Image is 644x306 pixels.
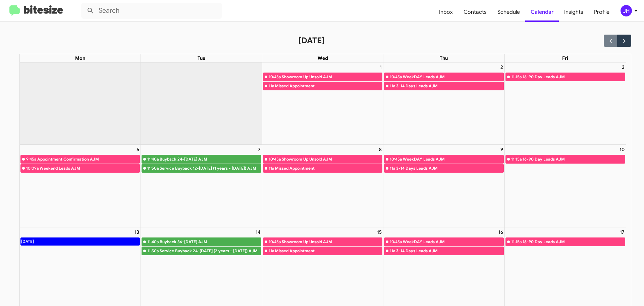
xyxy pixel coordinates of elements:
div: 11a [269,248,274,254]
div: Buyback 24-[DATE] AJM [160,156,261,163]
div: Missed Appointment [275,83,382,89]
div: 16-90 Day Leads AJM [523,156,625,163]
div: 11:40a [147,156,159,163]
div: JH [621,5,632,16]
div: Service Buyback 12-[DATE] (1 years - [DATE]) AJM [160,165,261,172]
td: October 1, 2025 [262,62,383,145]
div: 11a [390,165,395,172]
a: October 9, 2025 [499,145,504,154]
div: Showroom Up Unsold AJM [282,74,382,80]
button: JH [615,5,637,16]
div: 11:40a [147,238,159,245]
div: [DATE] [21,238,34,245]
div: 11:15a [511,156,522,163]
div: 11:15a [511,74,522,80]
div: Weekend Leads AJM [40,165,140,172]
h2: [DATE] [298,35,325,46]
a: October 13, 2025 [133,227,141,237]
a: October 3, 2025 [621,62,626,72]
td: October 8, 2025 [262,144,383,227]
a: Profile [589,2,615,22]
a: Calendar [525,2,559,22]
div: WeekDAY Leads AJM [403,74,503,80]
div: 11:50a [147,248,159,254]
div: Service Buyback 24-[DATE] (2 years - [DATE]) AJM [160,248,261,254]
div: 10:45a [269,156,281,163]
a: October 15, 2025 [376,227,383,237]
div: Appointment Confirmation AJM [37,156,140,163]
div: 3-14 Days Leads AJM [396,165,503,172]
button: Next month [617,35,631,46]
a: Schedule [492,2,525,22]
div: 10:45a [269,74,281,80]
a: Inbox [434,2,458,22]
div: WeekDAY Leads AJM [403,238,503,245]
div: 16-90 Day Leads AJM [523,74,625,80]
a: October 6, 2025 [135,145,141,154]
div: Showroom Up Unsold AJM [282,238,382,245]
div: 3-14 Days Leads AJM [396,83,503,89]
a: October 14, 2025 [254,227,262,237]
div: 11a [269,165,274,172]
a: October 8, 2025 [378,145,383,154]
div: Showroom Up Unsold AJM [282,156,382,163]
div: 11a [390,83,395,89]
div: Missed Appointment [275,248,382,254]
a: October 10, 2025 [618,145,626,154]
div: Buyback 36-[DATE] AJM [160,238,261,245]
td: October 6, 2025 [20,144,141,227]
a: October 1, 2025 [378,62,383,72]
td: October 9, 2025 [383,144,504,227]
div: Missed Appointment [275,165,382,172]
div: 11a [390,248,395,254]
a: Insights [559,2,589,22]
a: October 7, 2025 [257,145,262,154]
a: Wednesday [316,54,329,62]
div: 16-90 Day Leads AJM [523,238,625,245]
div: WeekDAY Leads AJM [403,156,503,163]
div: 10:45a [269,238,281,245]
input: Search [81,3,222,19]
div: 3-14 Days Leads AJM [396,248,503,254]
div: 11:50a [147,165,159,172]
a: Tuesday [196,54,207,62]
button: Previous month [604,35,618,46]
td: October 3, 2025 [504,62,626,145]
td: October 7, 2025 [141,144,262,227]
div: 10:45a [390,74,402,80]
div: 11a [269,83,274,89]
a: October 16, 2025 [497,227,504,237]
td: October 10, 2025 [504,144,626,227]
a: Monday [74,54,87,62]
div: 10:45a [390,238,402,245]
a: Thursday [438,54,449,62]
div: 9:45a [26,156,36,163]
a: October 2, 2025 [499,62,504,72]
div: 10:09a [26,165,39,172]
a: Friday [561,54,570,62]
a: Contacts [458,2,492,22]
div: 10:45a [390,156,402,163]
div: 11:15a [511,238,522,245]
td: October 2, 2025 [383,62,504,145]
a: October 17, 2025 [619,227,626,237]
